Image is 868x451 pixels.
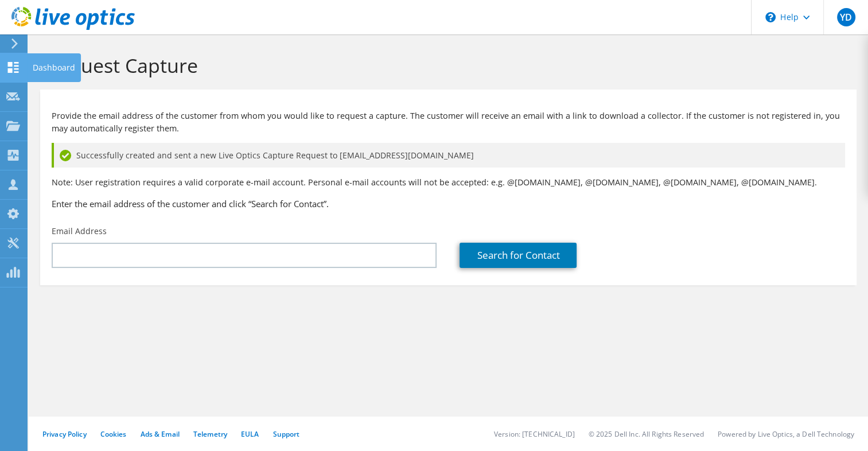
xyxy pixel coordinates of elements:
span: YD [837,8,855,26]
a: Privacy Policy [42,429,87,439]
li: Powered by Live Optics, a Dell Technology [718,429,854,439]
span: Successfully created and sent a new Live Optics Capture Request to [EMAIL_ADDRESS][DOMAIN_NAME] [76,149,474,162]
h1: Request Capture [46,53,845,77]
li: © 2025 Dell Inc. All Rights Reserved [589,429,704,439]
a: Cookies [100,429,127,439]
a: Support [273,429,299,439]
p: Provide the email address of the customer from whom you would like to request a capture. The cust... [52,110,845,135]
svg: \n [765,12,776,22]
a: Telemetry [193,429,227,439]
a: EULA [241,429,259,439]
a: Ads & Email [141,429,180,439]
a: Search for Contact [460,243,577,268]
h3: Enter the email address of the customer and click “Search for Contact”. [52,197,845,210]
p: Note: User registration requires a valid corporate e-mail account. Personal e-mail accounts will ... [52,176,845,189]
li: Version: [TECHNICAL_ID] [494,429,575,439]
label: Email Address [52,226,107,237]
div: Dashboard [27,53,81,82]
